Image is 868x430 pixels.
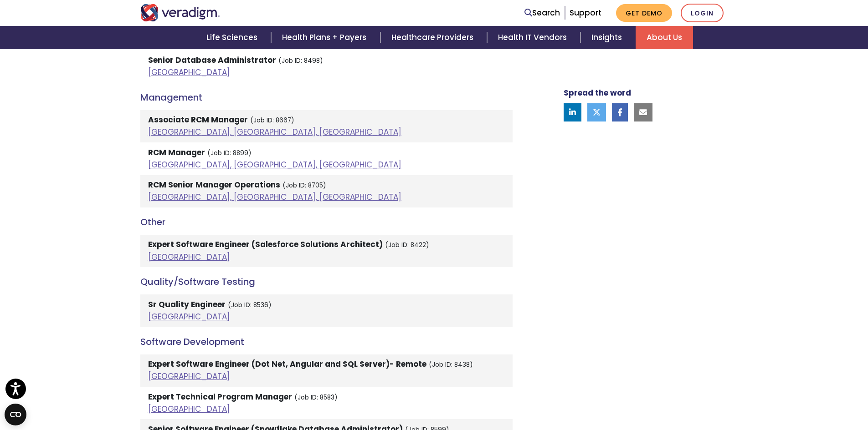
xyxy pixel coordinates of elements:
a: [GEOGRAPHIC_DATA] [148,252,230,263]
a: [GEOGRAPHIC_DATA], [GEOGRAPHIC_DATA], [GEOGRAPHIC_DATA] [148,126,401,137]
a: [GEOGRAPHIC_DATA] [148,67,230,78]
a: Get Demo [616,4,672,22]
a: [GEOGRAPHIC_DATA] [148,371,230,382]
button: Open CMP widget [5,404,26,425]
strong: RCM Senior Manager Operations [148,179,280,190]
a: [GEOGRAPHIC_DATA] [148,311,230,322]
strong: Expert Software Engineer (Salesforce Solutions Architect) [148,239,383,250]
a: Search [524,7,560,19]
small: (Job ID: 8899) [207,149,252,157]
h4: Software Development [140,336,513,347]
small: (Job ID: 8422) [385,241,429,249]
strong: Expert Technical Program Manager [148,391,292,402]
small: (Job ID: 8438) [429,360,473,369]
small: (Job ID: 8583) [294,393,338,402]
h4: Quality/Software Testing [140,276,513,287]
strong: RCM Manager [148,147,205,158]
img: Veradigm logo [140,4,220,21]
a: [GEOGRAPHIC_DATA] [148,404,230,415]
strong: Sr Quality Engineer [148,299,226,310]
small: (Job ID: 8705) [282,181,326,190]
strong: Expert Software Engineer (Dot Net, Angular and SQL Server)- Remote [148,359,426,369]
small: (Job ID: 8498) [278,56,323,65]
a: Login [681,4,724,22]
a: Life Sciences [195,26,271,49]
a: About Us [636,26,693,49]
a: Health IT Vendors [487,26,580,49]
small: (Job ID: 8667) [250,116,294,125]
a: Insights [580,26,636,49]
h4: Other [140,217,513,228]
a: [GEOGRAPHIC_DATA], [GEOGRAPHIC_DATA], [GEOGRAPHIC_DATA] [148,159,401,170]
strong: Senior Database Administrator [148,55,276,66]
small: (Job ID: 8536) [228,301,272,309]
a: Healthcare Providers [380,26,487,49]
h4: Management [140,92,513,103]
a: Support [570,7,601,18]
a: [GEOGRAPHIC_DATA], [GEOGRAPHIC_DATA], [GEOGRAPHIC_DATA] [148,192,401,202]
a: Health Plans + Payers [271,26,380,49]
strong: Associate RCM Manager [148,114,248,125]
strong: Spread the word [564,87,631,98]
